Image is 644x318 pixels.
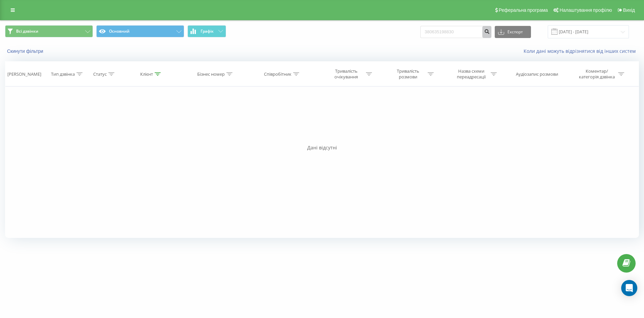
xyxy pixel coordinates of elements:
button: Основний [96,25,184,37]
div: Open Intercom Messenger [621,280,637,296]
span: Вихід [623,7,635,13]
div: Клієнт [140,71,153,77]
div: Коментар/категорія дзвінка [577,68,616,80]
div: Тривалість розмови [390,68,426,80]
input: Пошук за номером [420,26,491,38]
div: [PERSON_NAME] [7,71,41,77]
button: Експорт [495,26,531,38]
div: Аудіозапис розмови [516,71,558,77]
div: Бізнес номер [197,71,225,77]
div: Дані відсутні [5,144,639,151]
button: Всі дзвінки [5,25,93,37]
div: Назва схеми переадресації [453,68,489,80]
a: Коли дані можуть відрізнятися вiд інших систем [524,48,639,54]
div: Статус [93,71,107,77]
span: Реферальна програма [499,7,548,13]
button: Графік [187,25,226,37]
div: Тип дзвінка [51,71,75,77]
span: Всі дзвінки [16,29,38,34]
div: Тривалість очікування [328,68,364,80]
span: Налаштування профілю [559,7,612,13]
span: Графік [201,29,214,34]
div: Співробітник [264,71,291,77]
button: Скинути фільтри [5,48,47,54]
